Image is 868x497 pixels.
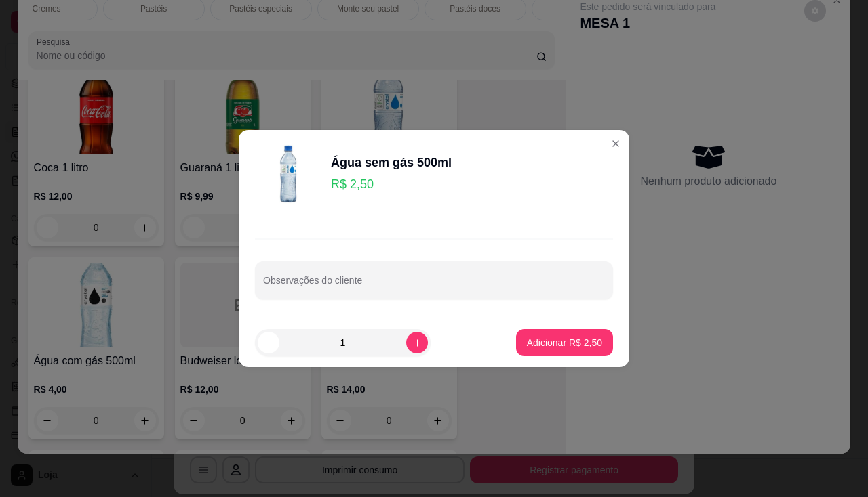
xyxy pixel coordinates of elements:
[605,133,627,154] button: Close
[263,279,605,293] input: Observações do cliente
[527,336,602,349] p: Adicionar R$ 2,50
[331,175,452,194] p: R$ 2,50
[331,153,452,172] div: Água sem gás 500ml
[516,329,613,356] button: Adicionar R$ 2,50
[258,332,279,353] button: decrease-product-quantity
[255,141,323,209] img: product-image
[406,332,428,353] button: increase-product-quantity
